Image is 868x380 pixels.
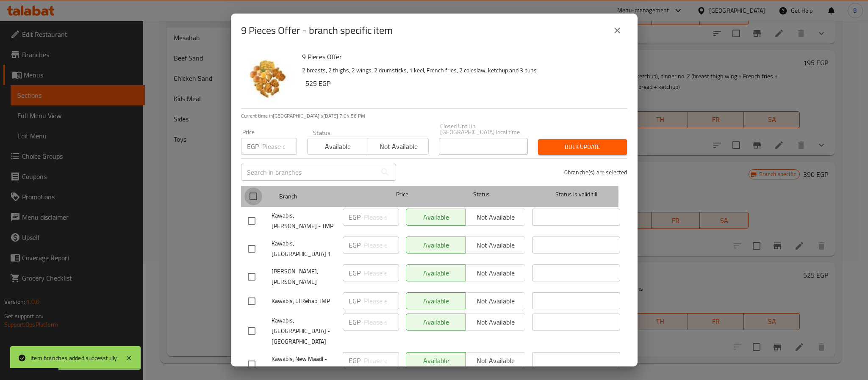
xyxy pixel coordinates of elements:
[272,296,336,306] span: Kawabis, El Rehab TMP
[349,212,361,222] p: EGP
[364,352,399,369] input: Please enter price
[31,353,117,363] div: Item branches added successfully
[364,292,399,309] input: Please enter price
[311,140,365,153] span: Available
[247,141,259,151] p: EGP
[364,314,399,330] input: Please enter price
[372,140,425,153] span: Not available
[241,164,377,181] input: Search in branches
[307,138,368,155] button: Available
[538,139,627,155] button: Bulk update
[364,264,399,281] input: Please enter price
[279,191,367,202] span: Branch
[564,168,627,176] p: 0 branche(s) are selected
[364,237,399,253] input: Please enter price
[302,51,621,63] h6: 9 Pieces Offer
[349,240,361,250] p: EGP
[241,24,393,37] h2: 9 Pieces Offer - branch specific item
[349,317,361,327] p: EGP
[272,354,336,375] span: Kawabis, New Maadi - TMP
[532,189,620,200] span: Status is valid till
[364,209,399,226] input: Please enter price
[349,268,361,278] p: EGP
[368,138,429,155] button: Not available
[241,51,295,105] img: 9 Pieces Offer
[302,65,621,76] p: 2 breasts, 2 thighs, 2 wings, 2 drumsticks, 1 keel, French fries, 2 coleslaw, ketchup and 3 buns
[272,238,336,259] span: Kawabis, [GEOGRAPHIC_DATA] 1
[349,296,361,306] p: EGP
[272,210,336,231] span: Kawabis, [PERSON_NAME] - TMP
[437,189,525,200] span: Status
[272,315,336,347] span: Kawabis, [GEOGRAPHIC_DATA] - [GEOGRAPHIC_DATA]
[305,77,621,89] h6: 525 EGP
[272,266,336,287] span: [PERSON_NAME], [PERSON_NAME]
[241,112,627,120] p: Current time in [GEOGRAPHIC_DATA] is [DATE] 7:04:56 PM
[545,142,620,152] span: Bulk update
[374,189,430,200] span: Price
[607,20,627,41] button: close
[349,355,361,366] p: EGP
[262,138,297,155] input: Please enter price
